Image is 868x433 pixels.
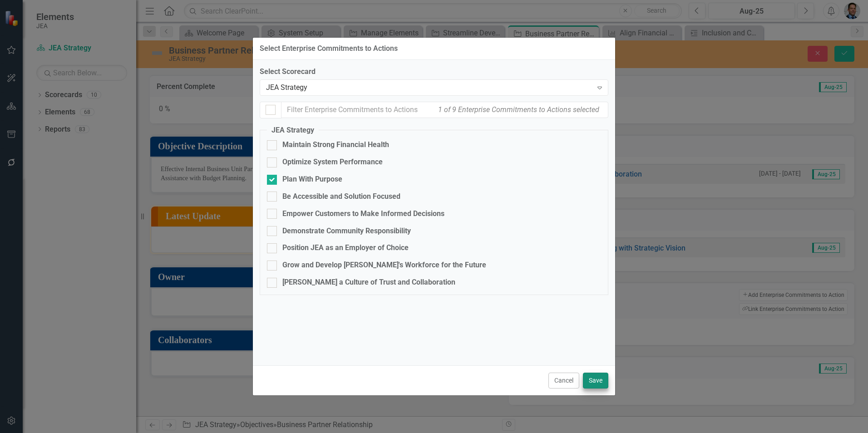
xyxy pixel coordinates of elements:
div: JEA Strategy [266,82,592,93]
input: Filter Enterprise Commitments to Actions [281,102,608,118]
label: Select Scorecard [260,67,608,77]
div: Position JEA as an Employer of Choice [282,243,409,253]
div: Plan With Purpose [282,174,342,185]
div: Empower Customers to Make Informed Decisions [282,209,444,219]
div: 1 of 9 Enterprise Commitments to Actions selected [436,103,602,118]
div: [PERSON_NAME] a Culture of Trust and Collaboration [282,277,455,288]
div: Select Enterprise Commitments to Actions [260,44,398,53]
button: Cancel [548,373,579,389]
legend: JEA Strategy [267,125,319,136]
div: Be Accessible and Solution Focused [282,192,400,202]
button: Save [583,373,608,389]
div: Maintain Strong Financial Health [282,140,389,150]
div: Grow and Develop [PERSON_NAME]'s Workforce for the Future [282,260,486,271]
div: Optimize System Performance [282,157,383,167]
div: Demonstrate Community Responsibility [282,226,411,236]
